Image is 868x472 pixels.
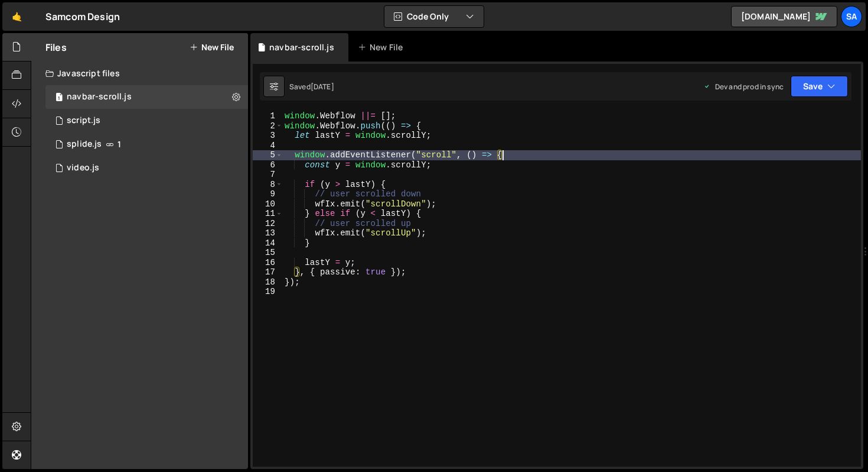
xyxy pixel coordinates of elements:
div: 10 [253,199,283,209]
div: 3 [253,131,283,141]
div: 13 [253,228,283,238]
div: 17 [253,267,283,277]
div: [DATE] [311,82,334,92]
div: 14 [253,238,283,248]
a: [DOMAIN_NAME] [731,6,837,27]
div: New File [358,41,407,53]
div: 14806/45266.js [45,132,248,156]
div: 16 [253,258,283,268]
div: 19 [253,287,283,297]
div: 9 [253,189,283,199]
div: 5 [253,150,283,160]
a: 🤙 [2,2,31,31]
div: 12 [253,219,283,229]
div: navbar-scroll.js [67,92,132,102]
div: 11 [253,209,283,219]
div: 7 [253,170,283,180]
div: script.js [67,115,100,126]
button: Code Only [384,6,484,27]
div: 14806/38397.js [45,109,248,132]
div: video.js [67,163,99,173]
div: 14806/45268.js [45,156,248,180]
div: Saved [289,82,334,92]
div: 4 [253,141,283,151]
div: 1 [253,111,283,121]
div: 18 [253,277,283,287]
div: 8 [253,180,283,190]
div: navbar-scroll.js [269,41,334,53]
span: 1 [118,140,121,149]
div: 14806/45291.js [45,85,248,109]
span: 1 [56,93,63,103]
div: splide.js [67,139,102,150]
div: Samcom Design [45,9,120,24]
h2: Files [45,41,67,54]
div: 6 [253,160,283,170]
button: New File [190,43,234,52]
div: 2 [253,121,283,131]
button: Save [791,76,848,97]
div: Dev and prod in sync [703,82,784,92]
div: Javascript files [31,62,248,85]
a: SA [841,6,862,27]
div: 15 [253,248,283,258]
